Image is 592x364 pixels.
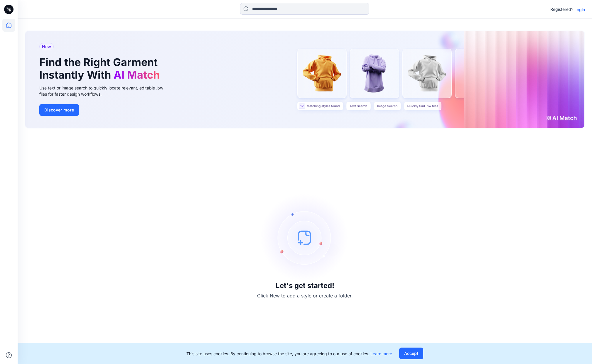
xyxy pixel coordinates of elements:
span: New [42,43,51,50]
button: Discover more [39,104,79,116]
button: Accept [399,348,423,359]
h3: Let's get started! [276,282,334,290]
h1: Find the Right Garment Instantly With [39,56,163,81]
p: Registered? [550,6,573,13]
span: AI Match [114,68,160,81]
div: Use text or image search to quickly locate relevant, editable .bw files for faster design workflows. [39,85,171,97]
p: This site uses cookies. By continuing to browse the site, you are agreeing to our use of cookies. [186,351,392,357]
img: empty-state-image.svg [261,194,349,282]
a: Learn more [370,351,392,356]
p: Click New to add a style or create a folder. [257,292,353,299]
p: Login [574,6,585,13]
